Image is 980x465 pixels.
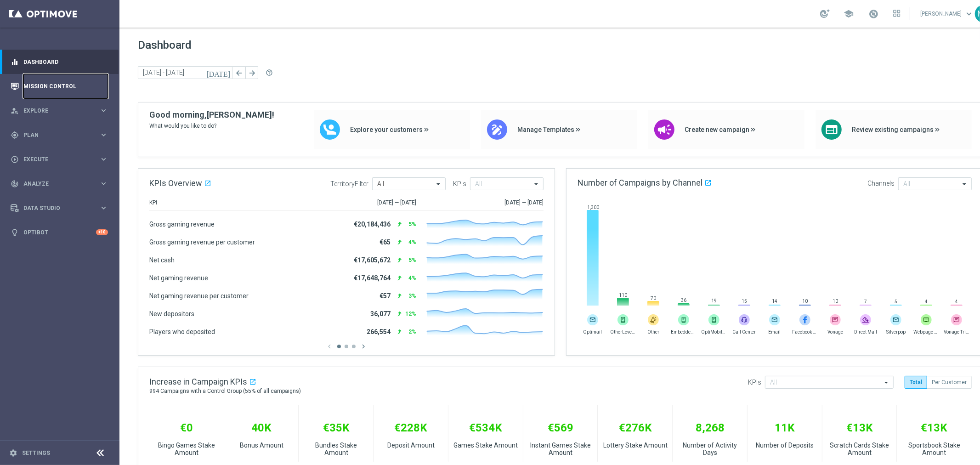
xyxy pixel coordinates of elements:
a: Optibot [23,220,96,244]
div: Data Studio [11,204,99,212]
span: Explore [23,108,99,113]
i: person_search [11,107,19,115]
span: Execute [23,157,99,162]
div: Execute [11,155,99,164]
button: lightbulb Optibot +10 [10,229,108,236]
a: Mission Control [23,74,108,98]
div: Plan [11,131,99,139]
a: Dashboard [23,50,108,74]
button: track_changes Analyze keyboard_arrow_right [10,180,108,187]
div: Mission Control [11,74,108,98]
div: Analyze [11,180,99,188]
i: keyboard_arrow_right [99,204,108,212]
i: equalizer [11,58,19,66]
i: keyboard_arrow_right [99,106,108,115]
i: gps_fixed [11,131,19,139]
div: +10 [96,229,108,235]
i: play_circle_outline [11,155,19,164]
a: Settings [22,450,50,456]
span: keyboard_arrow_down [964,9,974,19]
a: [PERSON_NAME]keyboard_arrow_down [919,7,975,21]
button: person_search Explore keyboard_arrow_right [10,107,108,114]
i: keyboard_arrow_right [99,179,108,188]
i: keyboard_arrow_right [99,155,108,164]
div: Explore [11,107,99,115]
span: Data Studio [23,205,99,211]
i: keyboard_arrow_right [99,130,108,139]
button: gps_fixed Plan keyboard_arrow_right [10,131,108,139]
div: Dashboard [11,50,108,74]
button: play_circle_outline Execute keyboard_arrow_right [10,156,108,163]
i: track_changes [11,180,19,188]
button: equalizer Dashboard [10,58,108,66]
i: lightbulb [11,228,19,237]
span: Plan [23,132,99,138]
span: Analyze [23,181,99,187]
button: Mission Control [10,83,108,90]
i: settings [9,449,17,457]
button: Data Studio keyboard_arrow_right [10,204,108,212]
span: school [844,9,854,19]
div: Optibot [11,220,108,244]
